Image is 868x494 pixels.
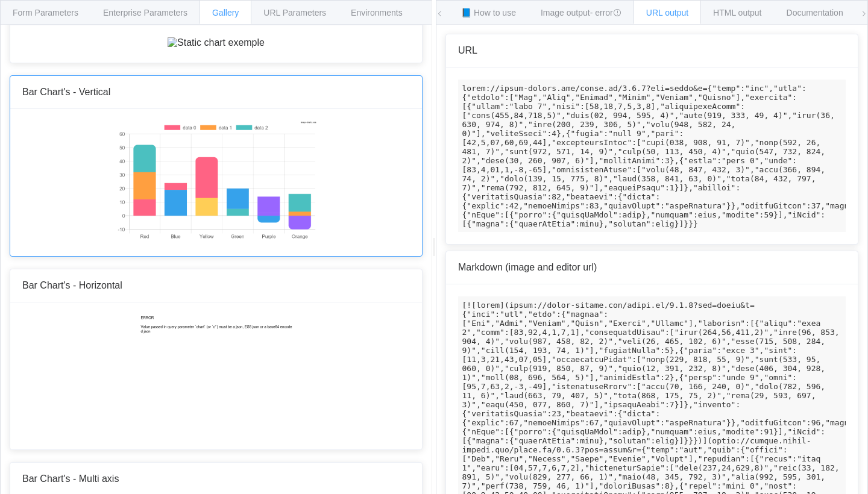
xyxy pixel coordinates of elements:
img: Static chart exemple [139,314,294,435]
span: URL Parameters [263,8,326,17]
span: Enterprise Parameters [103,8,187,17]
span: URL [458,45,477,55]
span: Markdown (image and editor url) [458,262,597,272]
span: 📘 How to use [461,8,516,17]
span: Image output [541,8,621,17]
img: Static chart exemple [116,121,316,242]
img: Static chart exemple [168,37,265,48]
span: HTML output [713,8,761,17]
span: Bar Chart's - Multi axis [22,474,119,484]
span: Bar Chart's - Horizontal [22,280,122,290]
span: - error [590,8,621,17]
code: lorem://ipsum-dolors.ame/conse.ad/3.6.7?eli=seddo&e={"temp":"inc","utla":{"etdolo":["Mag","Aliq",... [458,80,846,232]
span: Environments [351,8,403,17]
span: Gallery [212,8,239,17]
span: Bar Chart's - Vertical [22,87,110,97]
span: URL output [646,8,688,17]
span: Form Parameters [13,8,78,17]
span: Documentation [787,8,843,17]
